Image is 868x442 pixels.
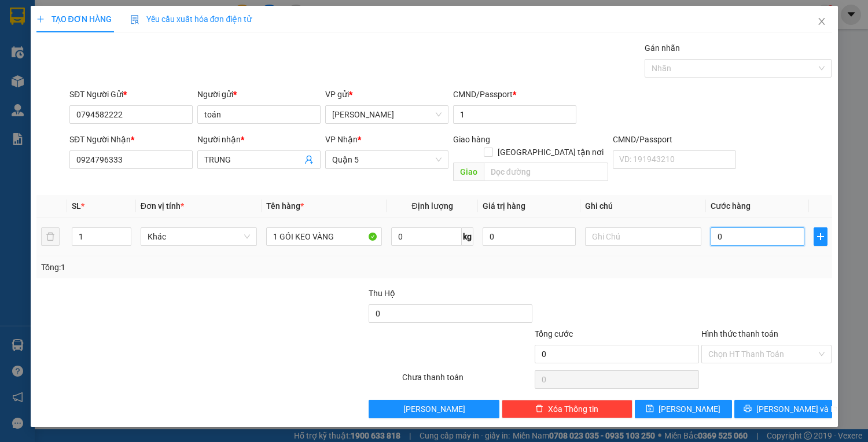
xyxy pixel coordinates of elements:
img: icon [130,15,139,24]
label: Gán nhãn [645,43,680,53]
span: Khác [148,228,250,245]
span: [PERSON_NAME] [403,403,465,415]
label: Hình thức thanh toán [701,329,778,338]
input: VD: Bàn, Ghế [266,227,382,246]
span: Lê Hồng Phong [332,106,442,123]
input: Ghi Chú [585,227,701,246]
div: Chưa thanh toán [401,371,534,391]
button: printer[PERSON_NAME] và In [734,400,832,418]
span: VP Nhận [325,135,358,144]
span: close [817,17,826,26]
img: logo.jpg [126,14,153,42]
b: [DOMAIN_NAME] [97,44,159,53]
div: CMND/Passport [613,133,736,146]
span: [PERSON_NAME] [659,403,720,415]
div: Tổng: 1 [41,261,336,274]
b: Trà Lan Viên - Gửi khách hàng [71,17,115,131]
span: printer [744,404,752,414]
span: Tổng cước [535,329,573,338]
input: 0 [483,227,576,246]
span: save [646,404,654,414]
b: Trà Lan Viên [14,75,42,129]
div: VP gửi [325,88,448,101]
button: [PERSON_NAME] [369,400,499,418]
span: Giao [453,163,484,181]
span: [PERSON_NAME] và In [756,403,837,415]
span: plus [814,232,827,241]
span: delete [535,404,543,414]
span: TẠO ĐƠN HÀNG [36,14,112,24]
div: Người gửi [197,88,321,101]
input: Dọc đường [484,163,608,181]
span: Đơn vị tính [141,201,184,211]
span: Định lượng [412,201,453,211]
span: kg [462,227,473,246]
span: plus [36,15,45,23]
span: user-add [304,155,314,164]
th: Ghi chú [580,195,706,218]
span: Tên hàng [266,201,304,211]
button: plus [814,227,827,246]
button: delete [41,227,60,246]
button: save[PERSON_NAME] [635,400,732,418]
div: SĐT Người Gửi [69,88,193,101]
span: Cước hàng [711,201,751,211]
span: [GEOGRAPHIC_DATA] tận nơi [493,146,608,159]
li: (c) 2017 [97,55,159,69]
span: SL [72,201,81,211]
span: Thu Hộ [369,289,395,298]
span: Giá trị hàng [483,201,525,211]
div: SĐT Người Nhận [69,133,193,146]
span: Xóa Thông tin [548,403,598,415]
div: CMND/Passport [453,88,576,101]
div: Người nhận [197,133,321,146]
button: deleteXóa Thông tin [502,400,632,418]
button: Close [806,6,838,38]
span: Giao hàng [453,135,490,144]
span: Yêu cầu xuất hóa đơn điện tử [130,14,252,24]
span: Quận 5 [332,151,442,168]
